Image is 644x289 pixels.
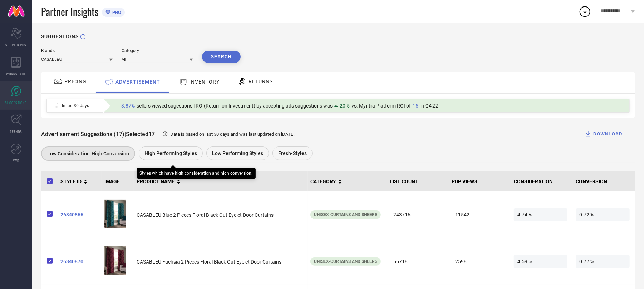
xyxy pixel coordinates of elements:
[137,259,281,265] span: CASABLEU Fuchsia 2 Pieces Floral Black Out Eyelet Door Curtains
[576,208,630,221] span: 0.72 %
[13,158,20,163] span: FWD
[576,127,631,141] button: DOWNLOAD
[576,255,630,268] span: 0.77 %
[124,131,126,138] span: |
[41,48,113,53] div: Brands
[390,208,443,221] span: 243716
[144,150,197,156] span: High Performing Styles
[390,255,443,268] span: 56718
[314,212,377,217] span: Unisex-Curtains and Sheers
[137,103,333,109] span: sellers viewed sugestions | ROI(Return on Investment) by accepting ads suggestions was
[121,103,135,109] span: 3.87%
[452,208,506,221] span: 11542
[387,171,449,191] th: LIST COUNT
[60,212,99,218] a: 26340866
[47,151,129,156] span: Low Consideration-High Conversion
[340,103,350,109] span: 20.5
[115,79,160,85] span: ADVERTISEMENT
[585,130,623,138] div: DOWNLOAD
[314,259,377,264] span: Unisex-Curtains and Sheers
[140,171,253,176] div: Styles which have high consideration and high conversion.
[212,150,263,156] span: Low Performing Styles
[41,4,98,19] span: Partner Insights
[60,259,99,264] a: 26340870
[104,246,126,275] img: cfa02404-2667-43ec-b136-38babf548e0d1702107012189CASABLEUFuchsiaSetof2FloralBlackOutDoorCurtain1.jpg
[110,10,121,15] span: PRO
[170,131,295,137] span: Data is based on last 30 days and was last updated on [DATE] .
[6,42,27,48] span: SCORECARDS
[202,51,241,63] button: Search
[189,79,220,85] span: INVENTORY
[511,171,573,191] th: CONSIDERATION
[122,48,193,53] div: Category
[278,150,307,156] span: Fresh-Styles
[64,79,87,84] span: PRICING
[10,129,22,134] span: TRENDS
[5,100,27,105] span: SUGGESTIONS
[41,34,79,39] h1: SUGGESTIONS
[573,171,635,191] th: CONVERSION
[58,171,102,191] th: STYLE ID
[514,208,567,221] span: 4.74 %
[137,212,274,218] span: CASABLEU Blue 2 Pieces Floral Black Out Eyelet Door Curtains
[420,103,438,109] span: in Q4'22
[249,79,273,84] span: RETURNS
[352,103,411,109] span: vs. Myntra Platform ROI of
[514,255,567,268] span: 4.59 %
[104,200,126,228] img: 780a1179-ce26-4670-9828-4e3ffa73b5a91702107009536CASABLEUBlueSetof2FloralBlackOutDoorCurtain1.jpg
[126,131,155,138] span: Selected 17
[41,131,124,138] span: Advertisement Suggestions (17)
[6,71,26,76] span: WORKSPACE
[134,171,308,191] th: PRODUCT NAME
[308,171,387,191] th: CATEGORY
[579,5,591,18] div: Open download list
[449,171,511,191] th: PDP VIEWS
[102,171,134,191] th: IMAGE
[413,103,418,109] span: 15
[118,101,442,110] div: Percentage of sellers who have viewed suggestions for the current Insight Type
[62,103,89,108] span: In last 30 days
[452,255,506,268] span: 2598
